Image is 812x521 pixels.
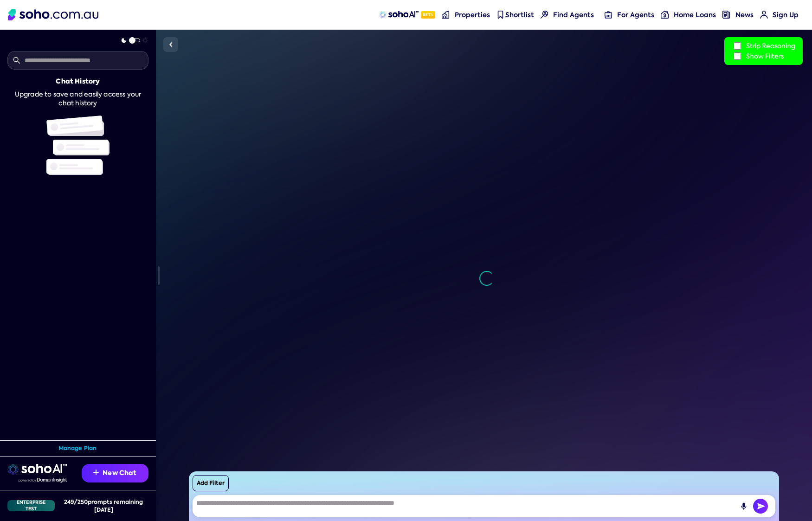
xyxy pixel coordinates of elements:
[19,478,67,482] img: Data provided by Domain Insight
[732,51,795,61] label: Show Filters
[46,116,110,175] img: Chat history illustration
[8,9,98,20] img: Soho Logo
[734,42,741,50] input: Strip Reasoning
[442,11,450,19] img: properties-nav icon
[732,41,795,51] label: Strip Reasoning
[773,10,799,19] span: Sign Up
[379,11,419,19] img: sohoAI logo
[753,499,768,514] button: Send
[58,444,97,452] a: Manage Plan
[58,498,148,514] div: 249 / 250 prompts remaining [DATE]
[7,90,148,108] div: Upgrade to save and easily access your chat history
[165,39,176,50] img: Sidebar toggle icon
[736,499,751,514] button: Record Audio
[7,464,67,475] img: sohoai logo
[82,464,148,482] button: New Chat
[735,10,754,19] span: News
[7,500,55,511] div: Enterprise Test
[553,10,594,19] span: Find Agents
[617,10,654,19] span: For Agents
[56,77,100,86] div: Chat History
[661,11,669,19] img: for-agents-nav icon
[421,11,435,19] span: Beta
[505,10,534,19] span: Shortlist
[541,11,548,19] img: Find agents icon
[674,10,716,19] span: Home Loans
[496,11,504,19] img: shortlist-nav icon
[760,11,768,19] img: for-agents-nav icon
[455,10,490,19] span: Properties
[193,475,229,491] button: Add Filter
[753,499,768,514] img: Send icon
[93,470,99,475] img: Recommendation icon
[722,11,730,19] img: news-nav icon
[605,11,612,19] img: for-agents-nav icon
[734,52,741,60] input: Show Filters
